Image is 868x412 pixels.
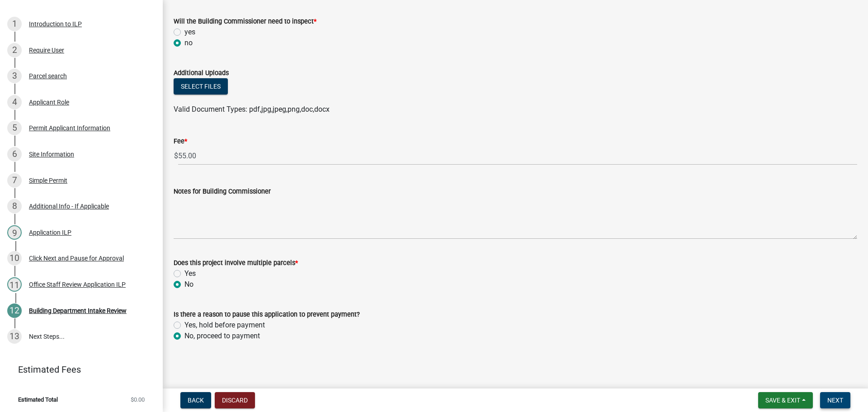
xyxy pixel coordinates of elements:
label: Notes for Building Commissioner [174,189,271,195]
label: no [184,38,193,48]
label: Fee [174,138,187,145]
div: Require User [29,47,64,53]
span: Back [188,397,204,404]
div: Additional Info - If Applicable [29,203,109,209]
span: Save & Exit [765,397,800,404]
a: Estimated Fees [7,360,148,379]
div: Applicant Role [29,99,69,105]
label: No, proceed to payment [184,331,260,341]
div: 11 [7,277,22,292]
button: Next [820,392,850,408]
button: Back [180,392,211,408]
div: 10 [7,251,22,265]
div: 1 [7,17,22,31]
div: Introduction to ILP [29,21,82,27]
div: 5 [7,121,22,135]
div: Application ILP [29,229,71,236]
div: Click Next and Pause for Approval [29,255,124,261]
span: $ [174,147,179,165]
label: No [184,279,193,290]
button: Save & Exit [758,392,813,408]
label: yes [184,27,195,38]
div: 9 [7,225,22,240]
div: Parcel search [29,73,67,79]
div: Building Department Intake Review [29,308,127,314]
label: Will the Building Commissioner need to inspect [174,19,316,25]
div: Office Staff Review Application ILP [29,281,126,288]
div: 13 [7,329,22,344]
div: Simple Permit [29,177,67,184]
span: Next [827,397,843,404]
button: Discard [215,392,255,408]
div: Site Information [29,151,74,157]
label: Additional Uploads [174,70,229,76]
div: 6 [7,147,22,161]
span: Estimated Total [18,397,58,403]
button: Select files [174,78,228,95]
span: Valid Document Types: pdf,jpg,jpeg,png,doc,docx [174,105,330,114]
label: Does this project involve multiple parcels [174,260,298,266]
div: Permit Applicant Information [29,125,110,131]
div: 2 [7,43,22,57]
div: 8 [7,199,22,213]
div: 3 [7,69,22,83]
div: 7 [7,173,22,188]
span: $0.00 [131,397,145,403]
label: Yes, hold before payment [184,320,265,331]
div: 4 [7,95,22,109]
div: 12 [7,303,22,318]
label: Yes [184,268,196,279]
label: Is there a reason to pause this application to prevent payment? [174,312,360,318]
